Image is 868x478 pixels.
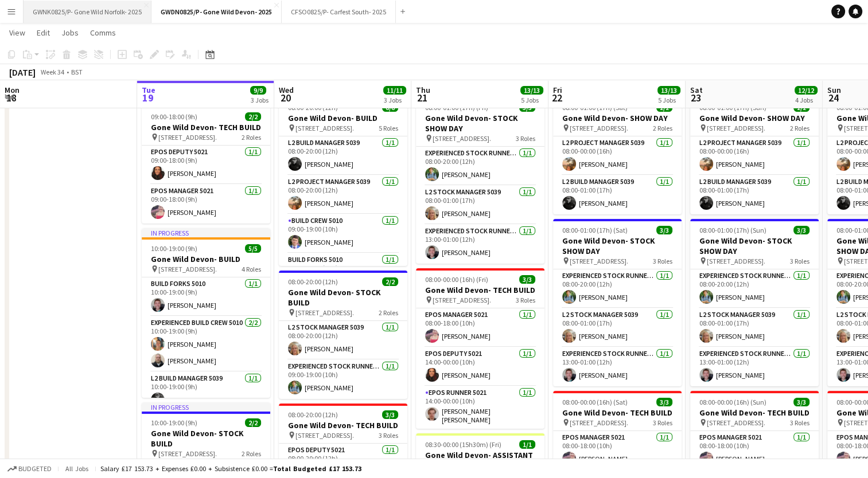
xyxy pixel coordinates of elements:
[416,147,544,186] app-card-role: Experienced Stock Runner 50121/108:00-20:00 (12h)[PERSON_NAME]
[433,134,491,143] span: [STREET_ADDRESS].
[71,68,83,76] div: BST
[100,464,361,473] div: Salary £17 153.73 + Expenses £0.00 + Subsistence £0.00 =
[793,398,809,406] span: 3/3
[85,25,120,40] a: Comms
[151,418,197,427] span: 10:00-19:00 (9h)
[383,86,406,95] span: 11/11
[690,219,819,386] app-job-card: 08:00-01:00 (17h) (Sun)3/3Gone Wild Devon- STOCK SHOW DAY [STREET_ADDRESS].3 RolesExperienced Sto...
[158,133,217,142] span: [STREET_ADDRESS].
[142,228,270,398] div: In progress10:00-19:00 (9h)5/5Gone Wild Devon- BUILD [STREET_ADDRESS].4 RolesBuild Forks 50101/11...
[688,91,703,104] span: 23
[690,269,819,308] app-card-role: Experienced Stock Runner 50121/108:00-20:00 (12h)[PERSON_NAME]
[553,85,562,95] span: Fri
[553,308,682,347] app-card-role: L2 Stock Manager 50391/108:00-01:00 (17h)[PERSON_NAME]
[795,96,817,104] div: 4 Jobs
[142,146,270,185] app-card-role: EPOS Deputy 50211/109:00-18:00 (9h)[PERSON_NAME]
[142,277,270,316] app-card-role: Build Forks 50101/110:00-19:00 (9h)[PERSON_NAME]
[690,85,703,95] span: Sat
[242,133,261,142] span: 2 Roles
[570,124,628,132] span: [STREET_ADDRESS].
[279,420,407,430] h3: Gone Wild Devon- TECH BUILD
[790,418,809,427] span: 3 Roles
[9,66,36,78] div: [DATE]
[279,175,407,214] app-card-role: L2 Project Manager 50391/108:00-20:00 (12h)[PERSON_NAME]
[790,257,809,265] span: 3 Roles
[242,449,261,458] span: 2 Roles
[142,122,270,132] h3: Gone Wild Devon- TECH BUILD
[279,253,407,292] app-card-role: Build Forks 50101/109:00-19:00 (10h)
[707,418,765,427] span: [STREET_ADDRESS].
[279,136,407,175] app-card-role: L2 Build Manager 50391/108:00-20:00 (12h)[PERSON_NAME]
[142,316,270,372] app-card-role: Experienced Build Crew 50102/210:00-19:00 (9h)[PERSON_NAME][PERSON_NAME]
[32,25,55,40] a: Edit
[288,410,338,419] span: 08:00-20:00 (12h)
[826,91,841,104] span: 24
[414,91,430,104] span: 21
[242,265,261,273] span: 4 Roles
[553,113,682,123] h3: Gone Wild Devon- SHOW DAY
[3,91,20,104] span: 18
[653,257,672,265] span: 3 Roles
[245,244,261,253] span: 5/5
[562,226,628,234] span: 08:00-01:00 (17h) (Sat)
[519,440,535,449] span: 1/1
[37,28,50,38] span: Edit
[416,113,544,134] h3: Gone Wild Devon- STOCK SHOW DAY
[553,136,682,175] app-card-role: L2 Project Manager 50391/108:00-00:00 (16h)[PERSON_NAME]
[279,113,407,123] h3: Gone Wild Devon- BUILD
[6,463,53,475] button: Budgeted
[151,1,282,23] button: GWDN0825/P- Gone Wild Devon- 2025
[142,228,270,237] div: In progress
[553,236,682,256] h3: Gone Wild Devon- STOCK SHOW DAY
[140,91,155,104] span: 19
[379,308,398,317] span: 2 Roles
[5,25,30,40] a: View
[382,277,398,286] span: 2/2
[827,85,841,95] span: Sun
[279,271,407,399] div: 08:00-20:00 (12h)2/2Gone Wild Devon- STOCK BUILD [STREET_ADDRESS].2 RolesL2 Stock Manager 50391/1...
[690,96,819,214] app-job-card: 08:00-01:00 (17h) (Sun)2/2Gone Wild Devon- SHOW DAY [STREET_ADDRESS].2 RolesL2 Project Manager 50...
[142,428,270,449] h3: Gone Wild Devon- STOCK BUILD
[251,96,268,104] div: 3 Jobs
[553,96,682,214] app-job-card: 08:00-01:00 (17h) (Sat)2/2Gone Wild Devon- SHOW DAY [STREET_ADDRESS].2 RolesL2 Project Manager 50...
[416,450,544,471] h3: Gone Wild Devon- ASSISTANT MANAGER
[9,28,25,38] span: View
[690,431,819,470] app-card-role: EPOS Manager 50211/108:00-18:00 (10h)[PERSON_NAME]
[690,347,819,386] app-card-role: Experienced Stock Runner 50121/113:00-01:00 (12h)[PERSON_NAME]
[382,410,398,419] span: 3/3
[690,236,819,256] h3: Gone Wild Devon- STOCK SHOW DAY
[653,124,672,132] span: 2 Roles
[553,269,682,308] app-card-role: Experienced Stock Runner 50121/108:00-20:00 (12h)[PERSON_NAME]
[295,308,354,317] span: [STREET_ADDRESS].
[795,86,818,95] span: 12/12
[553,219,682,386] app-job-card: 08:00-01:00 (17h) (Sat)3/3Gone Wild Devon- STOCK SHOW DAY [STREET_ADDRESS].3 RolesExperienced Sto...
[521,96,543,104] div: 5 Jobs
[379,124,398,132] span: 5 Roles
[151,244,197,253] span: 10:00-19:00 (9h)
[425,440,501,449] span: 08:30-00:00 (15h30m) (Fri)
[24,1,151,23] button: GWNK0825/P- Gone Wild Norfolk- 2025
[416,225,544,264] app-card-role: Experienced Stock Runner 50121/113:00-01:00 (12h)[PERSON_NAME]
[790,124,809,132] span: 2 Roles
[570,257,628,265] span: [STREET_ADDRESS].
[690,408,819,418] h3: Gone Wild Devon- TECH BUILD
[553,347,682,386] app-card-role: Experienced Stock Runner 50121/113:00-01:00 (12h)[PERSON_NAME]
[295,124,354,132] span: [STREET_ADDRESS].
[158,265,217,273] span: [STREET_ADDRESS].
[416,308,544,347] app-card-role: EPOS Manager 50211/108:00-18:00 (10h)[PERSON_NAME]
[57,25,83,40] a: Jobs
[142,185,270,224] app-card-role: EPOS Manager 50211/109:00-18:00 (9h)[PERSON_NAME]
[142,96,270,224] app-job-card: In progress09:00-18:00 (9h)2/2Gone Wild Devon- TECH BUILD [STREET_ADDRESS].2 RolesEPOS Deputy 502...
[658,96,680,104] div: 5 Jobs
[553,408,682,418] h3: Gone Wild Devon- TECH BUILD
[279,360,407,399] app-card-role: Experienced Stock Runner 50121/109:00-19:00 (10h)[PERSON_NAME]
[279,287,407,308] h3: Gone Wild Devon- STOCK BUILD
[273,464,361,473] span: Total Budgeted £17 153.73
[142,402,270,412] div: In progress
[793,226,809,234] span: 3/3
[416,347,544,386] app-card-role: EPOS Deputy 50211/114:00-00:00 (10h)[PERSON_NAME]
[158,449,217,458] span: [STREET_ADDRESS].
[516,134,535,143] span: 3 Roles
[282,1,396,23] button: CFSO0825/P- Carfest South- 2025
